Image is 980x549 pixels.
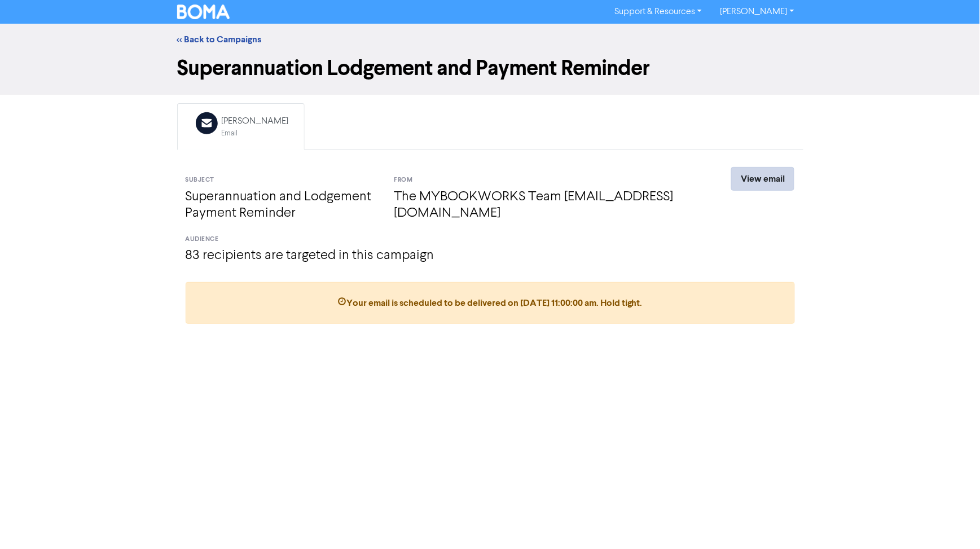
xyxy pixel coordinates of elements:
img: BOMA Logo [177,5,230,19]
span: Your email is scheduled to be delivered on [DATE] 11:00:00 am . Hold tight. [337,297,643,309]
h4: The MYBOOKWORKS Team [EMAIL_ADDRESS][DOMAIN_NAME] [394,189,690,222]
h4: Superannuation and Lodgement Payment Reminder [186,189,377,222]
a: Support & Resources [605,3,711,21]
a: << Back to Campaigns [177,34,262,45]
h4: 83 recipients are targeted in this campaign [186,248,795,264]
div: Subject [186,175,377,185]
h1: Superannuation Lodgement and Payment Reminder [177,55,803,81]
a: [PERSON_NAME] [711,3,803,21]
iframe: Chat Widget [924,495,980,549]
div: Email [222,128,289,139]
div: Audience [186,235,795,244]
div: [PERSON_NAME] [222,115,289,128]
a: View email [731,167,794,191]
div: From [394,175,690,185]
